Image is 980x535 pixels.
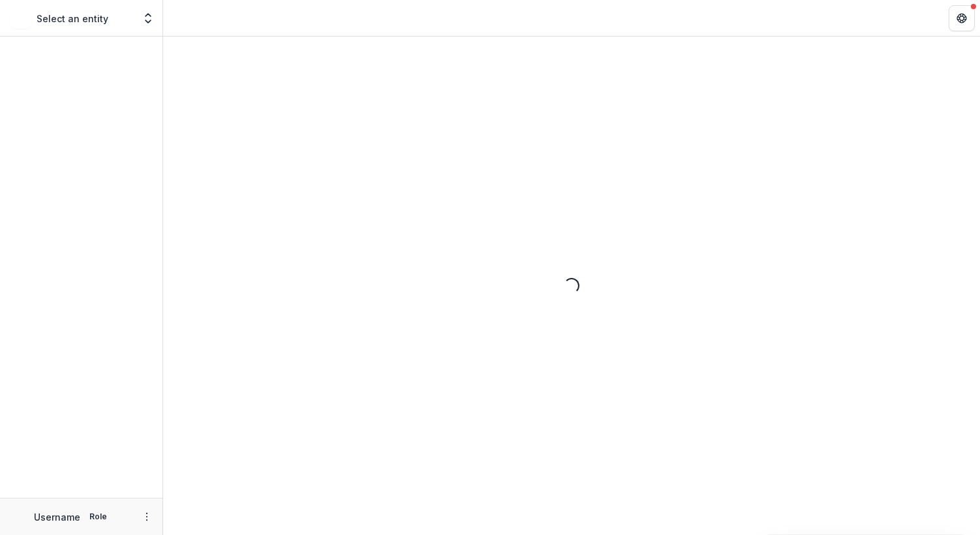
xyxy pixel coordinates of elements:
button: More [139,509,155,525]
p: Role [85,511,111,523]
p: Select an entity [37,12,108,25]
p: Username [34,510,80,524]
button: Open entity switcher [139,5,157,31]
button: Get Help [949,5,975,31]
